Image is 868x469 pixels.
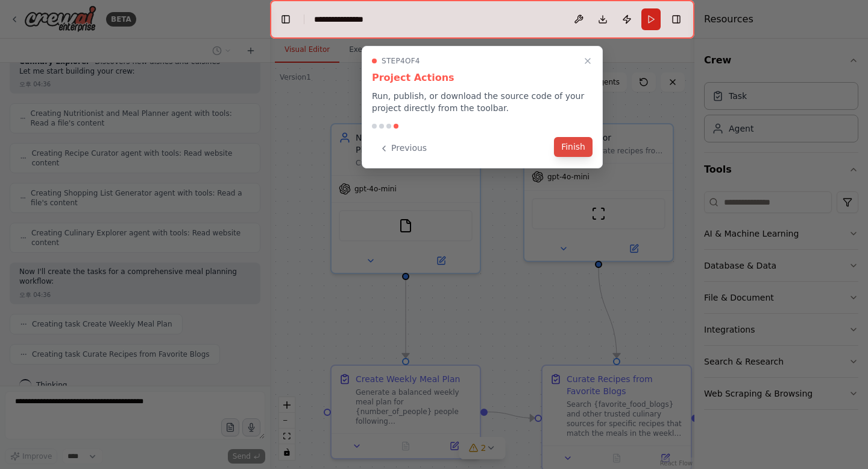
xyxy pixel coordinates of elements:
p: Run, publish, or download the source code of your project directly from the toolbar. [372,90,593,114]
h3: Project Actions [372,71,593,85]
button: Finish [554,137,593,157]
button: Hide left sidebar [277,11,294,28]
button: Close walkthrough [580,54,595,68]
span: Step 4 of 4 [382,56,420,66]
button: Previous [372,138,434,158]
